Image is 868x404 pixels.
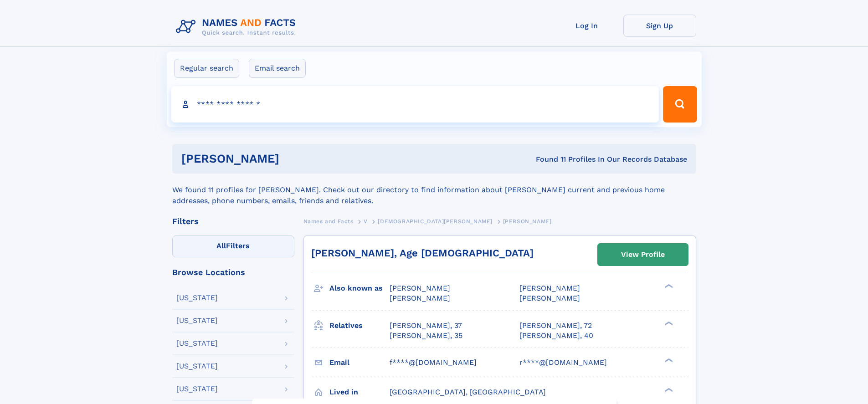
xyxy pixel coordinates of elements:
[174,59,239,78] label: Regular search
[519,284,580,292] span: [PERSON_NAME]
[390,321,462,331] a: [PERSON_NAME], 37
[364,218,368,225] span: V
[329,384,390,400] h3: Lived in
[390,388,546,396] span: [GEOGRAPHIC_DATA], [GEOGRAPHIC_DATA]
[176,317,218,324] div: [US_STATE]
[623,15,696,37] a: Sign Up
[216,241,226,250] span: All
[519,294,580,302] span: [PERSON_NAME]
[663,320,673,326] div: ❯
[663,357,673,363] div: ❯
[378,215,493,227] a: [DEMOGRAPHIC_DATA][PERSON_NAME]
[329,318,390,333] h3: Relatives
[249,59,306,78] label: Email search
[172,217,294,225] div: Filters
[176,363,218,370] div: [US_STATE]
[663,283,673,289] div: ❯
[172,15,303,39] img: Logo Names and Facts
[171,86,659,123] input: search input
[329,281,390,296] h3: Also known as
[503,218,552,225] span: [PERSON_NAME]
[663,387,673,393] div: ❯
[519,321,592,331] a: [PERSON_NAME], 72
[172,235,294,257] label: Filters
[598,244,688,266] a: View Profile
[390,294,450,302] span: [PERSON_NAME]
[172,174,696,206] div: We found 11 profiles for [PERSON_NAME]. Check out our directory to find information about [PERSON...
[181,153,408,164] h1: [PERSON_NAME]
[364,215,368,227] a: V
[390,284,450,292] span: [PERSON_NAME]
[176,294,218,302] div: [US_STATE]
[390,331,462,341] a: [PERSON_NAME], 35
[621,244,665,265] div: View Profile
[550,15,623,37] a: Log In
[407,154,687,164] div: Found 11 Profiles In Our Records Database
[172,268,294,276] div: Browse Locations
[176,340,218,347] div: [US_STATE]
[378,218,493,225] span: [DEMOGRAPHIC_DATA][PERSON_NAME]
[329,355,390,370] h3: Email
[311,247,534,259] a: [PERSON_NAME], Age [DEMOGRAPHIC_DATA]
[303,215,354,227] a: Names and Facts
[663,86,697,123] button: Search Button
[176,385,218,393] div: [US_STATE]
[519,331,593,341] a: [PERSON_NAME], 40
